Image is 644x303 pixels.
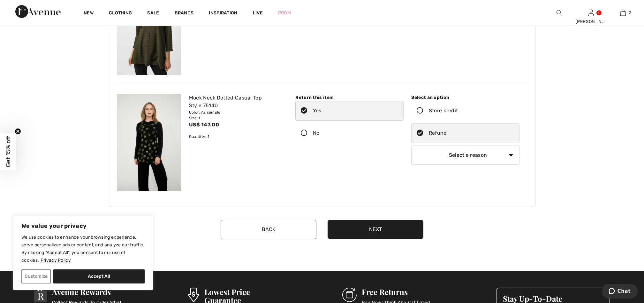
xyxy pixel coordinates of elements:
div: Return this item [295,94,404,101]
label: Yes [295,101,404,121]
img: Avenue Rewards [34,288,47,302]
a: New [84,10,94,17]
img: My Info [588,9,594,17]
div: Color: As sample [189,109,284,115]
div: Quantity: 1 [189,134,284,140]
div: We value your privacy [13,215,153,290]
span: 3 [629,10,631,16]
button: Accept All [53,269,145,283]
a: 3 [607,9,639,17]
div: US$ 147.00 [189,121,284,129]
a: Sign In [588,10,594,16]
div: Store credit [429,107,458,115]
div: Size: L [189,115,284,121]
img: My Bag [620,9,626,17]
div: Select an option [411,94,519,101]
img: dolcezza-tops-as-sample_75140_2_4b62_search.jpg [117,94,181,191]
button: Next [328,220,423,239]
img: search the website [557,9,562,17]
iframe: Opens a widget where you can chat to one of our agents [602,284,638,300]
h3: Avenue Rewards [52,288,130,296]
button: Customize [21,269,51,283]
a: Prom [278,10,291,16]
div: [PERSON_NAME] [575,18,607,25]
button: Close teaser [15,128,21,134]
a: Brands [175,10,194,17]
p: We value your privacy [21,222,145,230]
span: Inspiration [209,10,237,17]
img: Free Returns [342,288,357,302]
div: Mock Neck Dotted Casual Top Style 75140 [189,94,284,109]
span: Get 15% off [4,136,12,167]
label: No [295,123,404,143]
p: We use cookies to enhance your browsing experience, serve personalized ads or content, and analyz... [21,234,145,264]
a: Sale [147,10,159,17]
img: Lowest Price Guarantee [188,288,199,302]
div: Refund [429,129,447,137]
a: Privacy Policy [40,257,71,263]
a: Clothing [109,10,132,17]
h3: Free Returns [362,288,430,296]
h3: Stay Up-To-Date [503,294,603,303]
button: Back [221,220,316,239]
img: 1ère Avenue [15,5,61,18]
a: Live [253,10,263,16]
